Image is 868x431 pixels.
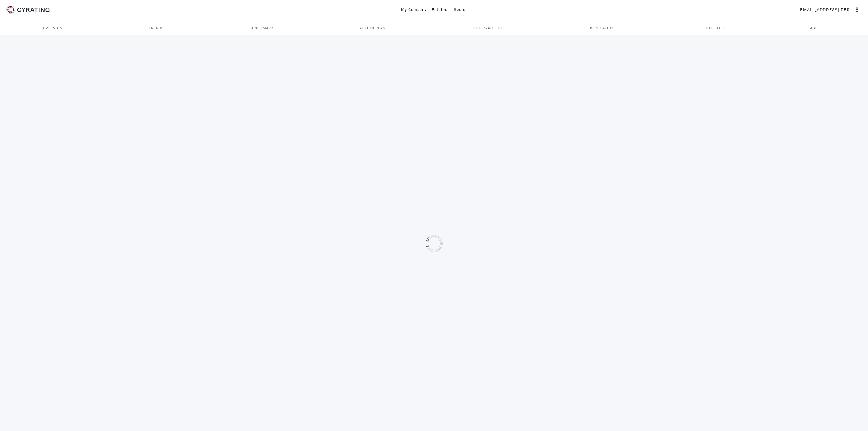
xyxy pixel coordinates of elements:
span: Tech Stack [700,27,724,30]
button: Entities [429,4,450,15]
span: Action Plan [360,27,386,30]
g: CYRATING [17,8,50,12]
span: Trends [149,27,164,30]
span: Spots [454,5,466,15]
mat-icon: more_vert [853,6,861,13]
span: Assets [810,27,825,30]
span: My Company [401,5,427,15]
button: My Company [399,4,429,15]
span: [EMAIL_ADDRESS][PERSON_NAME][DOMAIN_NAME] [798,5,853,15]
span: Benchmark [250,27,274,30]
span: Reputation [590,27,614,30]
button: Spots [450,4,469,15]
button: [EMAIL_ADDRESS][PERSON_NAME][DOMAIN_NAME] [796,4,863,15]
span: Overview [43,27,63,30]
span: Entities [432,5,447,15]
span: Best practices [472,27,504,30]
